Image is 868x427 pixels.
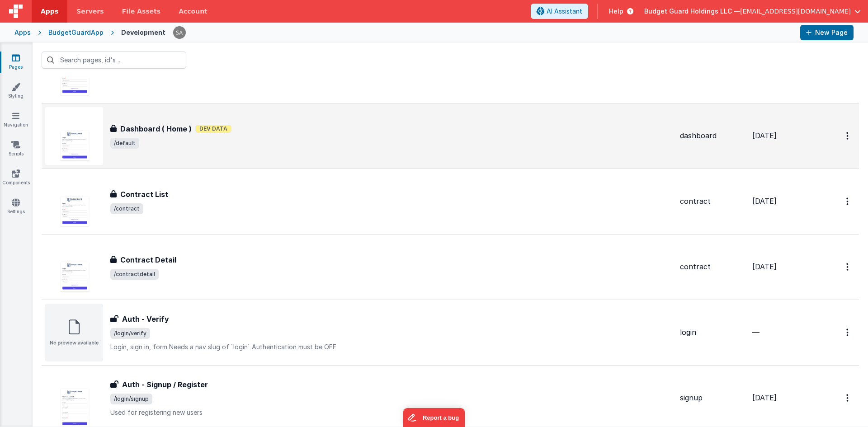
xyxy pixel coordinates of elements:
[841,323,855,342] button: Options
[14,28,31,37] div: Apps
[41,7,58,16] span: Apps
[740,7,851,16] span: [EMAIL_ADDRESS][DOMAIN_NAME]
[800,25,854,40] button: New Page
[680,262,745,272] div: contract
[680,393,745,403] div: signup
[841,389,855,407] button: Options
[752,262,777,271] span: [DATE]
[110,408,673,417] p: Used for registering new users
[110,203,143,214] span: /contract
[110,138,139,149] span: /default
[752,131,777,140] span: [DATE]
[48,28,104,37] div: BudgetGuardApp
[680,327,745,338] div: login
[752,197,777,206] span: [DATE]
[841,258,855,276] button: Options
[403,408,465,427] iframe: Marker.io feedback button
[680,131,745,141] div: dashboard
[120,254,176,265] h3: Contract Detail
[841,192,855,211] button: Options
[173,26,186,39] img: 79293985458095ca2ac202dc7eb50dda
[120,189,168,200] h3: Contract List
[752,393,777,402] span: [DATE]
[122,379,208,390] h3: Auth - Signup / Register
[644,7,740,16] span: Budget Guard Holdings LLC —
[609,7,623,16] span: Help
[531,4,588,19] button: AI Assistant
[110,343,673,352] p: Login, sign in, form Needs a nav slug of `login` Authentication must be OFF
[680,196,745,206] div: contract
[195,125,231,133] span: Dev Data
[752,328,759,337] span: —
[110,269,159,280] span: /contractdetail
[122,314,169,324] h3: Auth - Verify
[120,123,192,134] h3: Dashboard ( Home )
[121,28,165,37] div: Development
[547,7,582,16] span: AI Assistant
[110,394,152,404] span: /login/signup
[841,127,855,145] button: Options
[644,7,861,16] button: Budget Guard Holdings LLC — [EMAIL_ADDRESS][DOMAIN_NAME]
[42,52,186,69] input: Search pages, id's ...
[76,7,104,16] span: Servers
[110,328,150,339] span: /login/verify
[122,7,161,16] span: File Assets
